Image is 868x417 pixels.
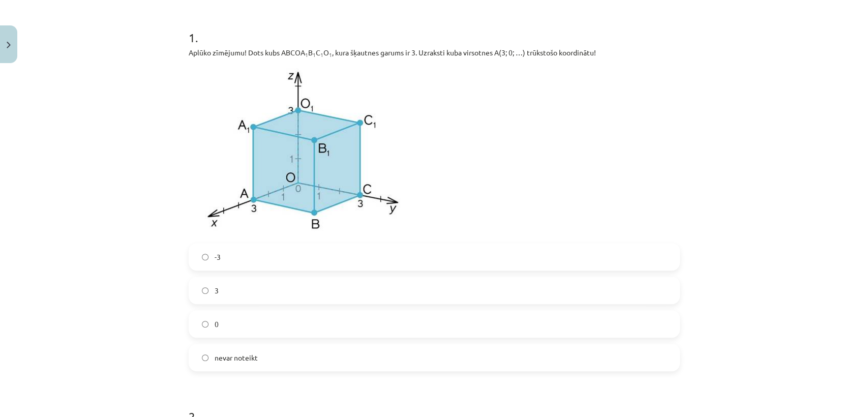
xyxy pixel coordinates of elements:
sub: 1 [313,51,316,58]
sub: 1 [305,51,308,58]
input: -3 [202,254,208,260]
sub: 1 [329,51,332,58]
span: nevar noteikt [215,352,258,363]
input: nevar noteikt [202,354,208,361]
span: 0 [215,319,219,330]
img: icon-close-lesson-0947bae3869378f0d4975bcd49f059093ad1ed9edebbc8119c70593378902aed.svg [7,42,11,48]
input: 3 [202,287,208,294]
sub: 1 [320,51,323,58]
span: 3 [215,285,219,296]
p: Aplūko zīmējumu! Dots kubs ABCOA B C O , kura šķautnes garums ir 3. Uzraksti kuba virsotnes A(3; ... [189,47,680,58]
h1: 1 . [189,13,680,44]
input: 0 [202,321,208,327]
span: -3 [215,252,221,262]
